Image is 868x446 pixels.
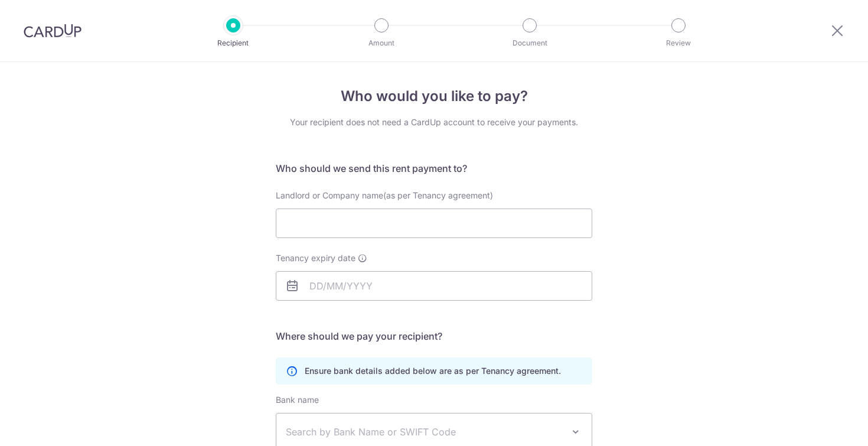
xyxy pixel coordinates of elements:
[486,37,573,49] p: Document
[276,86,592,107] h4: Who would you like to pay?
[276,116,592,128] div: Your recipient does not need a CardUp account to receive your payments.
[190,37,277,49] p: Recipient
[286,425,563,439] span: Search by Bank Name or SWIFT Code
[276,271,592,301] input: DD/MM/YYYY
[276,329,592,343] h5: Where should we pay your recipient?
[276,394,319,406] label: Bank name
[792,411,856,440] iframe: Opens a widget where you can find more information
[276,190,493,200] span: Landlord or Company name(as per Tenancy agreement)
[276,252,355,264] span: Tenancy expiry date
[338,37,425,49] p: Amount
[305,365,561,377] p: Ensure bank details added below are as per Tenancy agreement.
[276,161,592,175] h5: Who should we send this rent payment to?
[24,24,81,38] img: CardUp
[635,37,722,49] p: Review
